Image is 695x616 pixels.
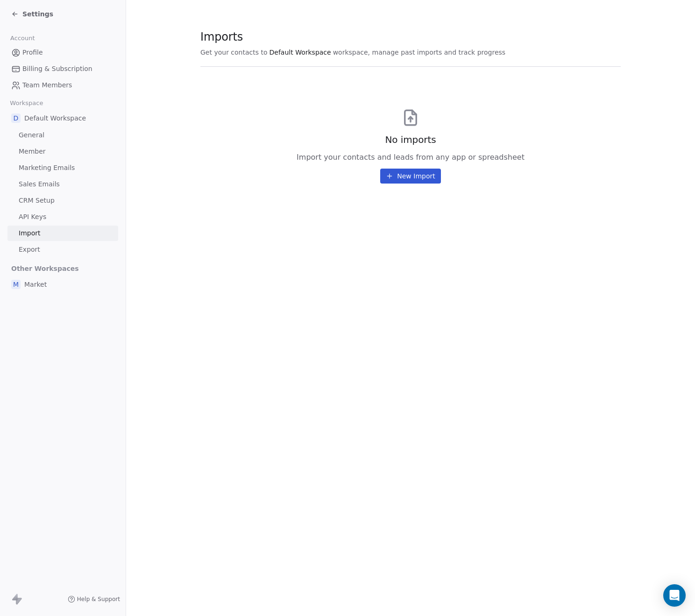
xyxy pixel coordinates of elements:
[7,127,118,143] a: General
[24,113,86,123] span: Default Workspace
[7,160,118,176] a: Marketing Emails
[11,280,21,289] span: M
[19,245,40,255] span: Export
[77,595,120,603] span: Help & Support
[200,30,505,44] span: Imports
[200,48,268,57] span: Get your contacts to
[269,48,331,57] span: Default Workspace
[22,80,72,90] span: Team Members
[22,64,92,74] span: Billing & Subscription
[19,130,44,140] span: General
[7,78,118,93] a: Team Members
[19,179,60,189] span: Sales Emails
[380,169,440,184] button: New Import
[7,45,118,60] a: Profile
[19,196,55,205] span: CRM Setup
[7,144,118,159] a: Member
[22,9,53,19] span: Settings
[7,226,118,241] a: Import
[7,209,118,225] a: API Keys
[7,261,83,276] span: Other Workspaces
[6,96,47,110] span: Workspace
[297,152,525,163] span: Import your contacts and leads from any app or spreadsheet
[19,147,46,156] span: Member
[24,280,47,289] span: Market
[7,177,118,192] a: Sales Emails
[22,48,43,57] span: Profile
[19,163,75,173] span: Marketing Emails
[7,193,118,208] a: CRM Setup
[7,61,118,77] a: Billing & Subscription
[68,595,120,603] a: Help & Support
[19,228,40,238] span: Import
[7,242,118,257] a: Export
[11,113,21,123] span: D
[385,133,436,146] span: No imports
[333,48,505,57] span: workspace, manage past imports and track progress
[19,212,46,222] span: API Keys
[663,584,686,607] div: Open Intercom Messenger
[11,9,53,19] a: Settings
[6,31,39,45] span: Account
